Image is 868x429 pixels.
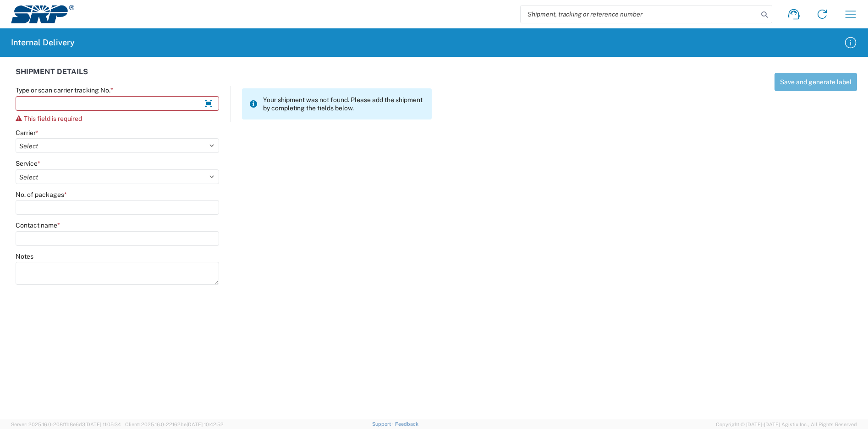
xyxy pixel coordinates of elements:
[16,68,432,86] div: SHIPMENT DETAILS
[716,420,857,429] span: Copyright © [DATE]-[DATE] Agistix Inc., All Rights Reserved
[16,252,33,261] label: Notes
[11,422,121,427] span: Server: 2025.16.0-208ffb8e6d3
[187,422,224,427] span: [DATE] 10:42:52
[11,37,75,48] h2: Internal Delivery
[521,5,758,23] input: Shipment, tracking or reference number
[372,421,395,427] a: Support
[16,129,38,137] label: Carrier
[16,86,113,94] label: Type or scan carrier tracking No.
[125,422,224,427] span: Client: 2025.16.0-22162be
[263,96,425,112] span: Your shipment was not found. Please add the shipment by completing the fields below.
[16,159,40,168] label: Service
[85,422,121,427] span: [DATE] 11:05:34
[11,5,74,23] img: srp
[395,421,418,427] a: Feedback
[24,115,82,122] span: This field is required
[16,190,67,199] label: No. of packages
[16,221,60,229] label: Contact name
